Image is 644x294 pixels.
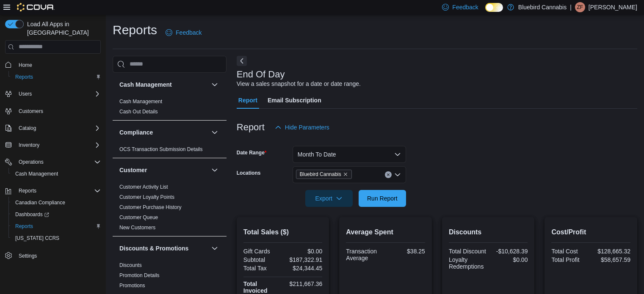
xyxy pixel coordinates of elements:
[575,2,585,12] div: Zoie Fratarcangeli
[12,198,69,208] a: Canadian Compliance
[119,225,155,231] a: New Customers
[285,280,322,287] div: $211,667.36
[15,123,39,133] button: Catalog
[2,122,104,134] button: Catalog
[367,194,398,203] span: Run Report
[285,265,322,272] div: $24,344.45
[551,256,589,263] div: Total Profit
[15,157,47,167] button: Operations
[2,185,104,197] button: Reports
[310,190,348,207] span: Export
[12,233,63,243] a: [US_STATE] CCRS
[593,256,630,263] div: $58,657.59
[387,248,425,255] div: $38.25
[15,251,40,261] a: Settings
[19,91,32,97] span: Users
[119,262,142,268] a: Discounts
[12,72,101,82] span: Reports
[12,198,101,208] span: Canadian Compliance
[19,142,39,148] span: Inventory
[19,159,44,165] span: Operations
[243,265,281,272] div: Total Tax
[268,92,321,109] span: Email Subscription
[24,20,101,37] span: Load All Apps in [GEOGRAPHIC_DATA]
[119,80,208,89] button: Cash Management
[359,190,406,207] button: Run Report
[15,186,40,196] button: Reports
[19,62,32,69] span: Home
[119,184,168,190] a: Customer Activity List
[119,128,153,137] h3: Compliance
[12,169,61,179] a: Cash Management
[237,80,361,88] div: View a sales snapshot for a date or date range.
[8,220,104,232] button: Reports
[2,249,104,261] button: Settings
[2,156,104,168] button: Operations
[119,99,162,104] a: Cash Management
[15,170,58,177] span: Cash Management
[113,182,227,236] div: Customer
[119,184,168,190] span: Customer Activity List
[2,139,104,151] button: Inventory
[285,248,322,255] div: $0.00
[346,248,384,261] div: Transaction Average
[119,98,162,105] span: Cash Management
[238,92,257,109] span: Report
[15,89,35,99] button: Users
[5,55,101,284] nav: Complex example
[119,80,172,89] h3: Cash Management
[210,80,220,90] button: Cash Management
[449,227,528,237] h2: Discounts
[570,2,572,12] p: |
[300,170,341,179] span: Bluebird Cannabis
[15,106,101,116] span: Customers
[237,122,265,132] h3: Report
[210,243,220,253] button: Discounts & Promotions
[8,209,104,220] a: Dashboards
[243,280,268,294] strong: Total Invoiced
[385,171,392,178] button: Clear input
[2,59,104,71] button: Home
[15,123,101,133] span: Catalog
[119,214,158,220] a: Customer Queue
[12,221,36,231] a: Reports
[12,72,36,82] a: Reports
[119,109,158,115] a: Cash Out Details
[210,127,220,137] button: Compliance
[119,272,160,279] span: Promotion Details
[113,144,227,158] div: Compliance
[296,170,352,179] span: Bluebird Cannabis
[237,69,285,80] h3: End Of Day
[452,3,478,11] span: Feedback
[113,96,227,120] div: Cash Management
[119,282,145,289] span: Promotions
[119,166,208,174] button: Customer
[113,22,157,38] h1: Reports
[15,235,59,242] span: [US_STATE] CCRS
[394,171,401,178] button: Open list of options
[8,197,104,209] button: Canadian Compliance
[485,3,503,12] input: Dark Mode
[243,256,281,263] div: Subtotal
[15,89,101,99] span: Users
[15,60,101,70] span: Home
[449,256,486,270] div: Loyalty Redemptions
[243,248,281,255] div: Gift Cards
[17,3,55,11] img: Cova
[12,209,101,220] span: Dashboards
[119,283,145,289] a: Promotions
[119,146,203,153] span: OCS Transaction Submission Details
[119,204,182,210] a: Customer Purchase History
[593,248,630,255] div: $128,665.32
[12,169,101,179] span: Cash Management
[343,172,348,177] button: Remove Bluebird Cannabis from selection in this group
[2,88,104,100] button: Users
[237,56,247,66] button: Next
[15,140,101,150] span: Inventory
[15,140,43,150] button: Inventory
[271,119,333,136] button: Hide Parameters
[15,211,49,218] span: Dashboards
[19,253,37,259] span: Settings
[15,199,65,206] span: Canadian Compliance
[19,187,36,194] span: Reports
